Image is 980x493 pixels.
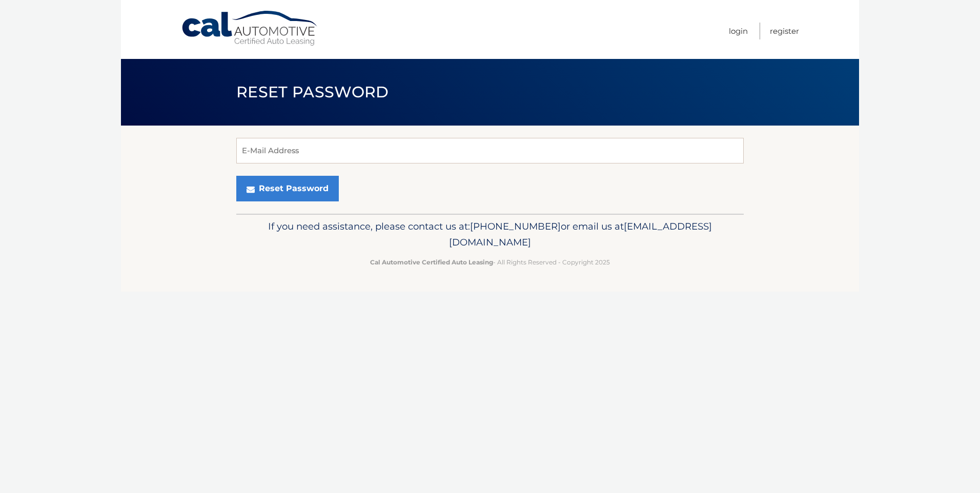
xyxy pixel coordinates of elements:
[729,23,748,39] a: Login
[243,257,737,268] p: - All Rights Reserved - Copyright 2025
[181,10,319,47] a: Cal Automotive
[236,138,744,163] input: E-Mail Address
[236,176,339,201] button: Reset Password
[770,23,799,39] a: Register
[243,218,737,251] p: If you need assistance, please contact us at: or email us at
[236,83,389,101] span: Reset Password
[370,258,493,266] strong: Cal Automotive Certified Auto Leasing
[470,220,561,232] span: [PHONE_NUMBER]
